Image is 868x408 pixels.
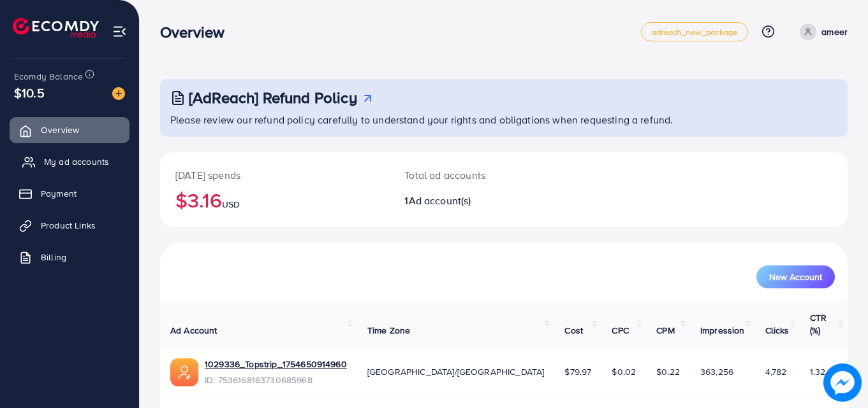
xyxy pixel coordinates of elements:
span: $79.97 [564,365,591,378]
span: Clicks [765,324,790,337]
span: Impression [700,324,745,337]
span: [GEOGRAPHIC_DATA]/[GEOGRAPHIC_DATA] [367,365,545,378]
span: adreach_new_package [652,28,737,36]
span: $10.5 [14,83,45,102]
span: CPM [656,324,674,337]
h3: Overview [160,23,235,41]
span: CTR (%) [810,311,827,337]
p: Please review our refund policy carefully to understand your rights and obligations when requesti... [170,112,840,127]
img: image [823,363,862,402]
span: Product Links [41,219,96,232]
h2: 1 [404,195,546,207]
span: New Account [769,272,822,281]
a: My ad accounts [10,149,129,174]
img: ic-ads-acc.e4c84228.svg [170,358,198,386]
img: menu [112,24,127,39]
span: Payment [41,187,77,200]
span: ID: 7536168163730685968 [205,374,347,386]
img: logo [13,18,99,38]
span: Cost [564,324,583,337]
a: Overview [10,117,129,143]
span: CPC [612,324,628,337]
span: Ad account(s) [409,193,471,208]
img: image [112,87,125,100]
span: 363,256 [700,365,733,378]
a: adreach_new_package [641,22,748,41]
span: USD [222,198,240,211]
p: Total ad accounts [404,167,546,183]
a: Payment [10,181,129,206]
a: 1029336_Topstrip_1754650914960 [205,358,347,370]
button: New Account [756,265,835,288]
span: $0.22 [656,365,680,378]
span: Ecomdy Balance [14,70,83,83]
a: ameer [795,24,848,40]
p: ameer [821,24,848,39]
span: 1.32 [810,365,826,378]
h2: $3.16 [175,188,374,212]
span: 4,782 [765,365,787,378]
h3: [AdReach] Refund Policy [189,88,357,107]
a: Product Links [10,213,129,238]
p: [DATE] spends [175,167,374,183]
span: Billing [41,251,66,264]
span: Ad Account [170,324,217,337]
a: Billing [10,244,129,270]
span: $0.02 [612,365,636,378]
span: Overview [41,123,79,136]
span: Time Zone [367,324,410,337]
span: My ad accounts [44,155,109,168]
